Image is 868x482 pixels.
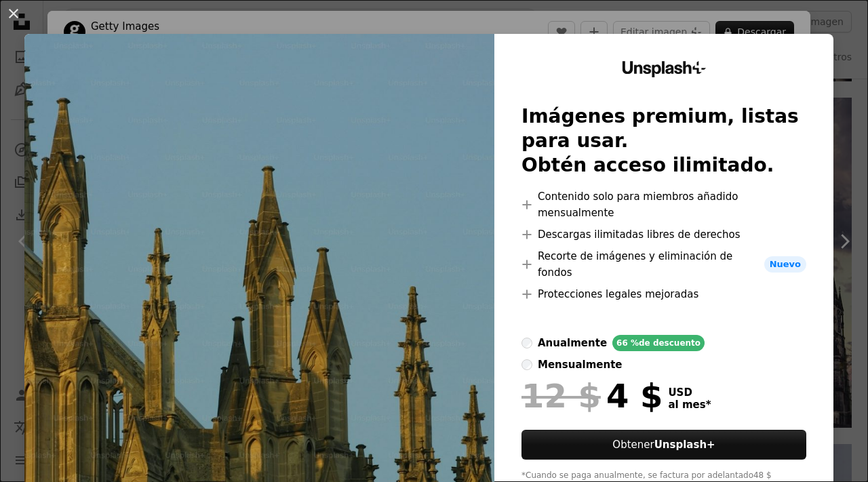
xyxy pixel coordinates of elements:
div: 66 % de descuento [612,335,705,351]
div: 4 $ [521,378,663,414]
input: anualmente66 %de descuento [521,338,532,348]
span: USD [668,386,711,399]
li: Descargas ilimitadas libres de derechos [521,226,806,243]
input: mensualmente [521,359,532,370]
span: 12 $ [521,378,601,414]
button: ObtenerUnsplash+ [521,430,806,460]
div: anualmente [538,335,607,351]
span: al mes * [668,399,711,411]
strong: Unsplash+ [654,439,715,451]
li: Protecciones legales mejoradas [521,286,806,302]
span: Nuevo [764,256,806,273]
li: Recorte de imágenes y eliminación de fondos [521,248,806,281]
li: Contenido solo para miembros añadido mensualmente [521,188,806,221]
h2: Imágenes premium, listas para usar. Obtén acceso ilimitado. [521,104,806,178]
div: mensualmente [538,357,622,373]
